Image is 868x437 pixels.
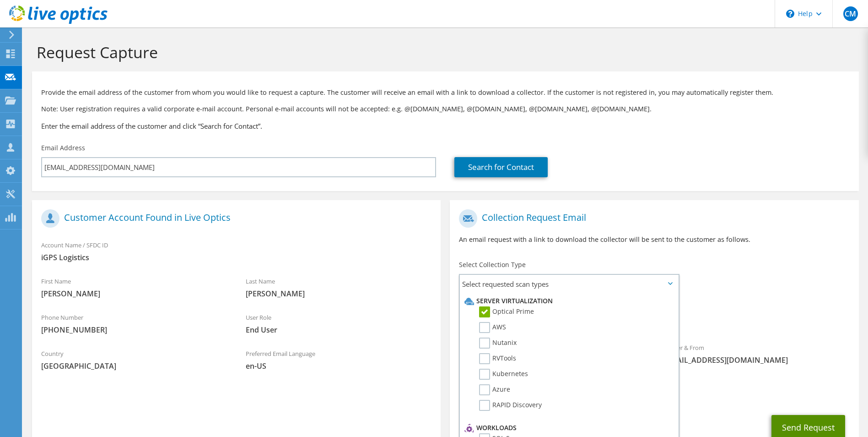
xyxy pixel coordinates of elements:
[454,157,548,177] a: Search for Contact
[786,10,794,18] svg: \n
[460,275,678,293] span: Select requested scan types
[41,325,227,335] span: [PHONE_NUMBER]
[246,325,432,335] span: End User
[479,338,517,349] label: Nutanix
[459,209,845,228] h1: Collection Request Email
[246,289,432,299] span: [PERSON_NAME]
[462,422,673,433] li: Workloads
[32,272,237,303] div: First Name
[479,353,516,364] label: RVTools
[32,344,237,376] div: Country
[41,87,850,98] p: Provide the email address of the customer from whom you would like to request a capture. The cust...
[237,272,441,303] div: Last Name
[450,297,858,333] div: Requested Collections
[41,209,427,228] h1: Customer Account Found in Live Optics
[479,322,506,333] label: AWS
[41,121,850,131] h3: Enter the email address of the customer and click “Search for Contact”.
[843,6,858,21] span: CM
[32,308,237,339] div: Phone Number
[450,374,858,406] div: CC & Reply To
[246,361,432,371] span: en-US
[41,289,227,299] span: [PERSON_NAME]
[462,295,673,306] li: Server Virtualization
[41,143,85,153] label: Email Address
[479,306,534,317] label: Optical Prime
[32,235,441,267] div: Account Name / SFDC ID
[459,260,526,269] label: Select Collection Type
[479,400,542,411] label: RAPID Discovery
[479,369,528,380] label: Kubernetes
[41,252,431,262] span: iGPS Logistics
[479,384,510,395] label: Azure
[41,104,850,114] p: Note: User registration requires a valid corporate e-mail account. Personal e-mail accounts will ...
[459,235,849,245] p: An email request with a link to download the collector will be sent to the customer as follows.
[663,355,850,365] span: [EMAIL_ADDRESS][DOMAIN_NAME]
[237,308,441,339] div: User Role
[450,338,654,370] div: To
[37,43,850,62] h1: Request Capture
[237,344,441,376] div: Preferred Email Language
[41,361,227,371] span: [GEOGRAPHIC_DATA]
[654,338,859,370] div: Sender & From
